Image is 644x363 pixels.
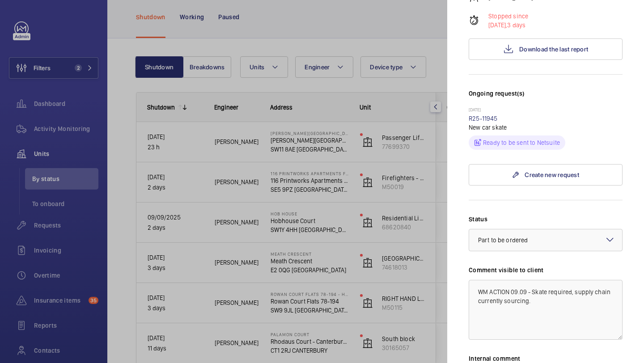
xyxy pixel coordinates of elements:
[469,266,623,274] label: Comment visible to client
[488,21,528,30] p: 3 days
[483,138,560,147] p: Ready to be sent to Netsuite
[488,12,528,21] p: Stopped since
[469,38,623,60] button: Download the last report
[478,236,528,244] span: Part to be ordered
[488,21,507,29] span: [DATE],
[469,164,623,186] a: Create new request
[469,89,623,107] h3: Ongoing request(s)
[469,215,623,224] label: Status
[469,107,623,114] p: [DATE]
[519,46,588,53] span: Download the last report
[469,115,498,122] a: R25-11945
[469,354,623,363] label: Internal comment
[469,123,623,132] p: New car skate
